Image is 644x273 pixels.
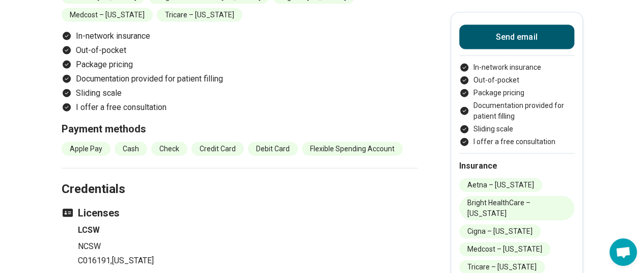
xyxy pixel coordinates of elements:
[459,88,574,98] li: Package pricing
[62,87,418,99] li: Sliding scale
[459,160,574,172] h2: Insurance
[115,142,147,156] li: Cash
[302,142,403,156] li: Flexible Spending Account
[459,62,574,73] li: In-network insurance
[459,242,550,256] li: Medcost – [US_STATE]
[459,124,574,134] li: Sliding scale
[62,73,418,85] li: Documentation provided for patient filling
[62,142,110,156] li: Apple Pay
[62,59,418,71] li: Package pricing
[78,240,418,253] p: NCSW
[62,156,418,198] h2: Credentials
[459,225,541,238] li: Cigna – [US_STATE]
[62,30,418,114] ul: Payment options
[62,44,418,57] li: Out-of-pocket
[151,142,187,156] li: Check
[62,30,418,42] li: In-network insurance
[191,142,244,156] li: Credit Card
[459,137,574,147] li: I offer a free consultation
[62,8,153,22] li: Medcost – [US_STATE]
[459,62,574,147] ul: Payment options
[78,255,418,267] p: C016191
[459,178,542,192] li: Aetna – [US_STATE]
[609,238,637,266] div: Open chat
[157,8,242,22] li: Tricare – [US_STATE]
[248,142,298,156] li: Debit Card
[78,224,418,236] h4: LCSW
[62,122,418,136] h3: Payment methods
[459,75,574,86] li: Out-of-pocket
[459,25,574,49] button: Send email
[459,100,574,122] li: Documentation provided for patient filling
[459,196,574,221] li: Bright HealthCare – [US_STATE]
[62,206,418,220] h3: Licenses
[62,101,418,114] li: I offer a free consultation
[110,256,154,265] span: , [US_STATE]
